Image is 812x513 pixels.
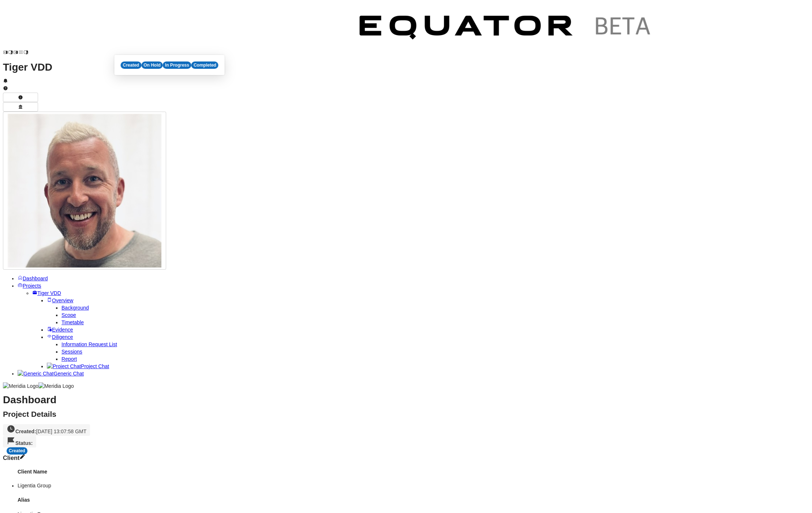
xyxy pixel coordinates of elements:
h2: Project Details [3,411,809,418]
a: Project ChatProject Chat [47,363,109,369]
h4: Client Name [18,468,809,475]
img: Meridia Logo [38,382,74,390]
div: In Progress [163,61,191,69]
span: Tiger VDD [37,290,61,296]
a: Overview [47,297,73,303]
a: Background [61,305,89,311]
div: Created [121,61,142,69]
img: Customer Logo [29,3,347,55]
a: Diligence [47,334,73,340]
div: Completed [191,61,218,69]
a: Sessions [61,349,82,355]
h1: Dashboard [3,396,809,404]
img: Profile Icon [8,114,161,267]
img: Customer Logo [347,3,665,55]
span: Generic Chat [53,371,83,377]
h1: Tiger VDD [3,64,809,71]
a: Generic ChatGeneric Chat [18,371,84,377]
a: Report [61,356,77,362]
div: Created [7,447,27,454]
span: Projects [23,283,41,289]
span: Diligence [52,334,73,340]
img: Generic Chat [18,370,53,377]
a: Projects [18,283,41,289]
span: Project Chat [81,363,109,369]
h4: Alias [18,496,809,503]
a: Tiger VDD [32,290,61,296]
a: Evidence [47,327,73,333]
strong: Status: [15,440,33,446]
svg: Created On [7,424,15,433]
a: Dashboard [18,276,48,281]
img: Meridia Logo [3,382,38,390]
span: Evidence [52,327,73,333]
a: Scope [61,312,76,318]
img: Project Chat [47,363,81,370]
div: On Hold [141,61,163,69]
span: Overview [52,297,73,303]
a: Timetable [61,319,84,325]
strong: Created: [15,428,36,434]
h3: Client [3,454,809,461]
a: Information Request List [61,341,117,347]
li: Ligentia Group [18,482,809,489]
span: [DATE] 13:07:58 GMT [36,428,86,434]
span: Dashboard [23,276,48,281]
